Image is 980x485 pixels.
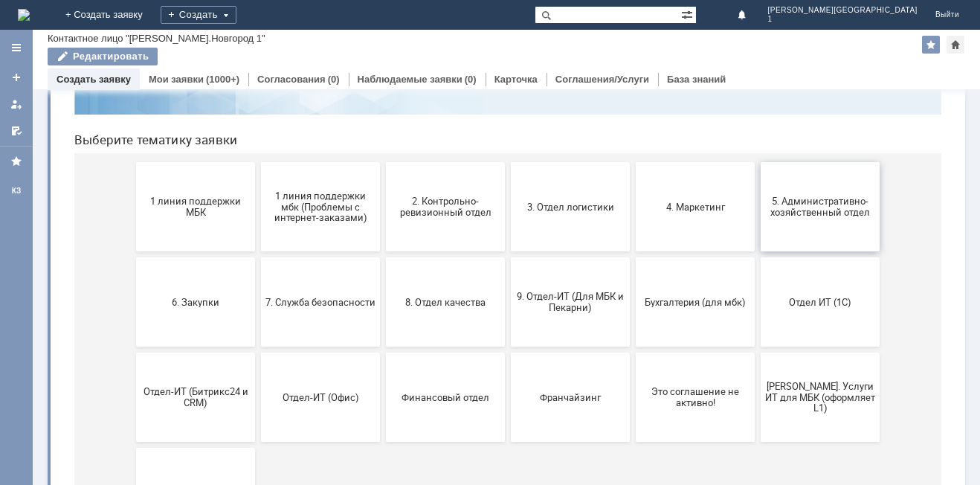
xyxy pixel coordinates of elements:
button: 6. Закупки [74,274,193,363]
span: 6. Закупки [78,312,188,324]
span: Отдел-ИТ (Битрикс24 и CRM) [78,402,188,425]
a: Согласования [257,74,326,85]
button: 9. Отдел-ИТ (Для МБК и Пекарни) [448,274,567,363]
span: Это соглашение не активно! [578,402,688,425]
button: 2. Контрольно-ревизионный отдел [323,179,442,268]
button: Отдел-ИТ (Офис) [199,369,317,458]
span: 5. Административно-хозяйственный отдел [703,212,813,234]
span: Расширенный поиск [681,7,696,21]
label: Воспользуйтесь поиском [297,36,594,51]
header: Выберите тематику заявки [12,149,879,164]
button: 1 линия поддержки МБК [74,179,193,268]
span: 2. Контрольно-ревизионный отдел [328,212,438,234]
div: Контактное лицо "[PERSON_NAME].Новгород 1" [48,33,265,44]
div: Добавить в избранное [922,36,940,54]
a: Создать заявку [4,65,28,89]
a: Мои заявки [4,92,28,116]
div: Создать [161,6,236,24]
button: 1 линия поддержки мбк (Проблемы с интернет-заказами) [199,179,317,268]
span: 3. Отдел логистики [453,217,563,228]
span: 1 [768,15,918,24]
div: (1000+) [206,74,239,85]
button: Франчайзинг [448,369,567,458]
button: Финансовый отдел [323,369,442,458]
a: Перейти на домашнюю страницу [18,9,30,21]
a: Карточка [494,74,538,85]
span: 9. Отдел-ИТ (Для МБК и Пекарни) [453,307,563,330]
span: Бухгалтерия (для мбк) [578,312,688,324]
div: (0) [465,74,477,85]
span: Финансовый отдел [328,408,438,419]
button: Отдел ИТ (1С) [698,274,817,363]
a: КЗ [4,179,28,203]
a: Наблюдаемые заявки [358,74,462,85]
span: 4. Маркетинг [578,217,688,228]
a: Мои согласования [4,119,28,143]
button: 5. Административно-хозяйственный отдел [698,179,817,268]
div: Сделать домашней страницей [947,36,964,54]
span: 8. Отдел качества [328,312,438,324]
span: Франчайзинг [453,408,563,419]
div: КЗ [4,185,28,197]
span: Отдел-ИТ (Офис) [203,408,313,419]
div: (0) [328,74,340,85]
button: 8. Отдел качества [323,274,442,363]
a: Мои заявки [149,74,204,85]
button: 3. Отдел логистики [448,179,567,268]
button: Бухгалтерия (для мбк) [573,274,692,363]
a: Создать заявку [57,74,131,85]
button: Отдел-ИТ (Битрикс24 и CRM) [74,369,193,458]
span: Отдел ИТ (1С) [703,312,813,324]
a: Соглашения/Услуги [555,74,649,85]
span: [PERSON_NAME][GEOGRAPHIC_DATA] [768,6,918,15]
img: logo [18,9,30,21]
span: [PERSON_NAME]. Услуги ИТ для МБК (оформляет L1) [703,396,813,430]
button: Это соглашение не активно! [573,369,692,458]
a: База знаний [667,74,726,85]
span: 1 линия поддержки МБК [78,212,188,234]
button: 7. Служба безопасности [199,274,317,363]
span: 1 линия поддержки мбк (Проблемы с интернет-заказами) [203,206,313,240]
input: Например, почта или справка [297,66,594,94]
button: [PERSON_NAME]. Услуги ИТ для МБК (оформляет L1) [698,369,817,458]
span: 7. Служба безопасности [203,312,313,324]
button: 4. Маркетинг [573,179,692,268]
